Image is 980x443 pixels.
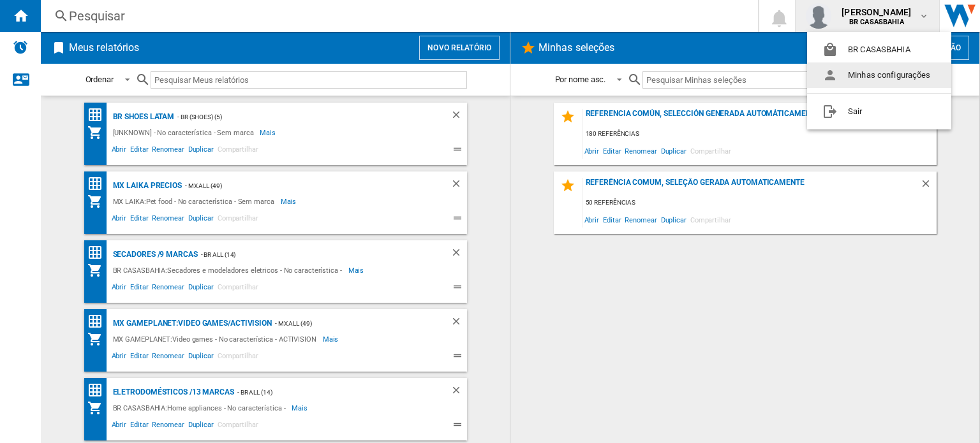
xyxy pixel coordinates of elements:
button: BR CASASBAHIA [807,37,951,62]
button: Sair [807,99,951,124]
button: Minhas configurações [807,62,951,88]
